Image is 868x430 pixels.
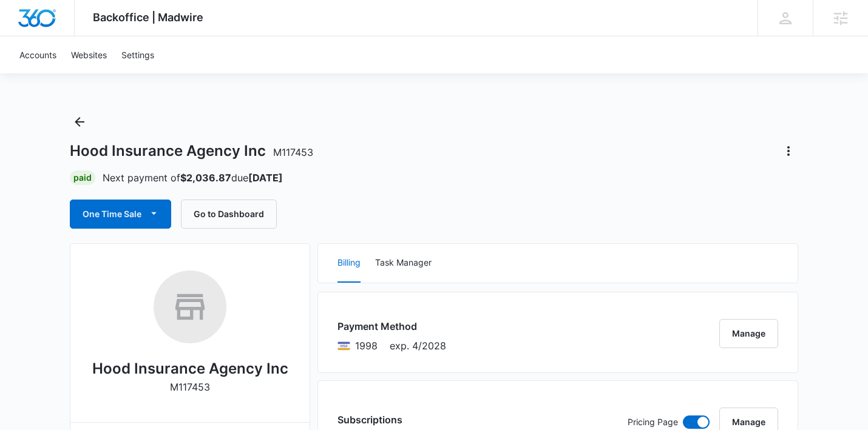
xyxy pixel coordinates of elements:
strong: $2,036.87 [180,172,231,184]
a: Settings [114,36,161,73]
span: Backoffice | Madwire [93,11,203,24]
h1: Hood Insurance Agency Inc [70,142,313,160]
a: Accounts [12,36,64,73]
span: Visa ending with [355,338,378,353]
a: Websites [64,36,114,73]
div: Paid [70,170,95,185]
button: Back [70,112,89,132]
p: Next payment of due [103,170,283,185]
button: Go to Dashboard [181,200,277,229]
strong: [DATE] [248,172,283,184]
p: M117453 [170,380,210,394]
button: Task Manager [375,244,432,283]
h3: Subscriptions [337,412,402,427]
span: exp. 4/2028 [390,338,446,353]
span: M117453 [273,146,313,158]
h2: Hood Insurance Agency Inc [92,358,288,380]
button: Actions [779,141,798,161]
button: One Time Sale [70,200,171,229]
button: Billing [337,244,361,283]
h3: Payment Method [337,319,446,334]
button: Manage [719,319,778,348]
p: Pricing Page [628,415,678,429]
